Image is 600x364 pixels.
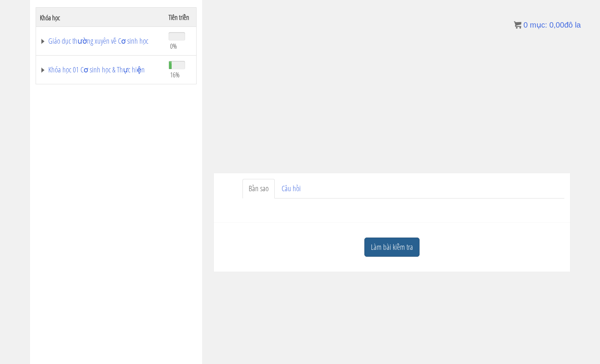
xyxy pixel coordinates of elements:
font: đô la [564,21,581,29]
font: 0,00 [549,21,564,29]
font: Giáo dục thường xuyên về Cơ sinh học [48,36,148,46]
a: Khóa học 01 Cơ sinh học & Thực hiện [40,66,161,74]
font: Câu hỏi [282,183,301,193]
font: 16% [170,70,180,79]
font: Khóa học 01 Cơ sinh học & Thực hiện [48,64,145,75]
font: Bản sao [249,183,269,193]
font: Khóa học [40,13,60,22]
a: Bản sao [243,179,275,198]
font: Tiến triển [169,13,189,22]
font: mục: [530,21,547,29]
font: Làm bài kiểm tra [371,242,413,253]
img: icon11.png [514,21,521,29]
a: Câu hỏi [275,179,307,198]
font: 0% [170,41,177,51]
a: 0 mục: 0,00đô la [514,21,581,29]
a: Giáo dục thường xuyên về Cơ sinh học [40,37,161,45]
font: 0 [523,21,528,29]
